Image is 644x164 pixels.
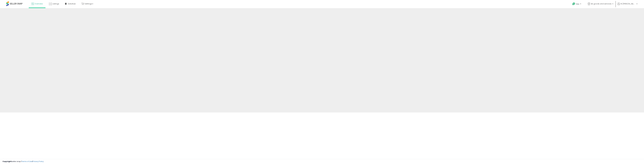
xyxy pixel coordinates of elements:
span: Help [576,3,579,5]
span: Overview [35,3,43,5]
span: DataHub [68,3,76,5]
span: Ak goods and services [591,3,612,5]
span: Hi [PERSON_NAME] [621,3,636,5]
a: Hi [PERSON_NAME] [617,3,637,8]
a: Help [570,0,584,8]
i: Get Help [572,2,575,5]
span: Listings [53,3,59,5]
